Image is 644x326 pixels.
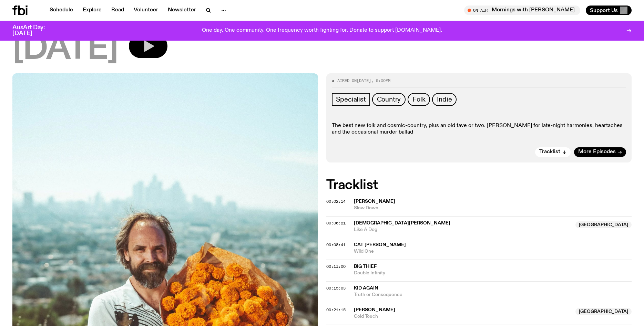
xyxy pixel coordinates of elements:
[357,78,371,83] span: [DATE]
[354,221,450,225] span: [DEMOGRAPHIC_DATA][PERSON_NAME]
[332,123,626,136] p: The best new folk and cosmic-country, plus an old fave or two. [PERSON_NAME] for late-night harmo...
[79,6,106,15] a: Explore
[539,149,560,155] span: Tracklist
[326,265,346,269] button: 00:11:00
[326,242,346,248] span: 00:08:41
[12,25,57,36] h3: AusArt Day: [DATE]
[332,93,370,106] a: Specialist
[371,78,390,83] span: , 9:00pm
[337,78,357,83] span: Aired on
[354,286,378,291] span: Kid Again
[326,285,346,291] span: 00:15:03
[326,220,346,226] span: 00:06:21
[354,270,632,276] span: Double Infinity
[164,6,200,15] a: Newsletter
[535,147,571,157] button: Tracklist
[202,28,442,34] p: One day. One community. One frequency worth fighting for. Donate to support [DOMAIN_NAME].
[326,221,346,225] button: 00:06:21
[326,286,346,290] button: 00:15:03
[354,242,406,247] span: Cat [PERSON_NAME]
[586,6,632,15] button: Support Us
[432,93,457,106] a: Indie
[45,6,77,15] a: Schedule
[354,205,632,211] span: Slow Down
[574,147,626,157] a: More Episodes
[437,96,452,103] span: Indie
[464,6,580,15] button: On AirMornings with [PERSON_NAME]
[377,96,401,103] span: Country
[354,227,572,233] span: Like A Dog
[130,6,162,15] a: Volunteer
[107,6,128,15] a: Read
[336,96,366,103] span: Specialist
[326,308,346,312] button: 00:21:15
[354,248,632,255] span: Wild One
[408,93,430,106] a: Folk
[326,199,346,204] span: 00:02:14
[575,221,632,228] span: [GEOGRAPHIC_DATA]
[12,34,118,65] span: [DATE]
[354,264,377,269] span: Big Thief
[354,199,395,204] span: [PERSON_NAME]
[354,313,572,320] span: Cold Touch
[326,307,346,313] span: 00:21:15
[372,93,406,106] a: Country
[578,149,616,155] span: More Episodes
[326,264,346,269] span: 00:11:00
[354,292,632,298] span: Truth or Consequence
[590,7,618,13] span: Support Us
[575,308,632,315] span: [GEOGRAPHIC_DATA]
[326,200,346,203] button: 00:02:14
[326,243,346,247] button: 00:08:41
[354,307,395,312] span: [PERSON_NAME]
[412,96,425,103] span: Folk
[326,179,632,191] h2: Tracklist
